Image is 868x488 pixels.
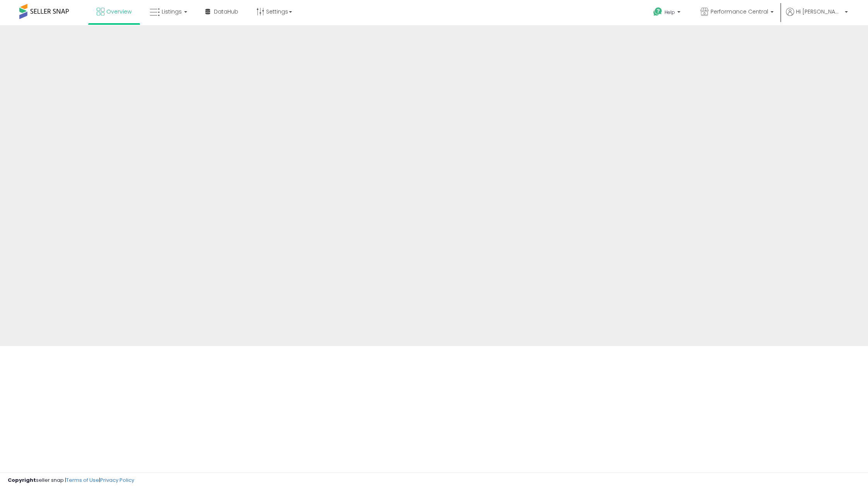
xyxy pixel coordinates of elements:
[711,8,768,15] span: Performance Central
[106,8,132,15] span: Overview
[162,8,182,15] span: Listings
[796,8,842,15] span: Hi [PERSON_NAME]
[653,7,663,17] i: Get Help
[786,8,848,25] a: Hi [PERSON_NAME]
[647,1,688,25] a: Help
[665,9,675,15] span: Help
[214,8,238,15] span: DataHub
